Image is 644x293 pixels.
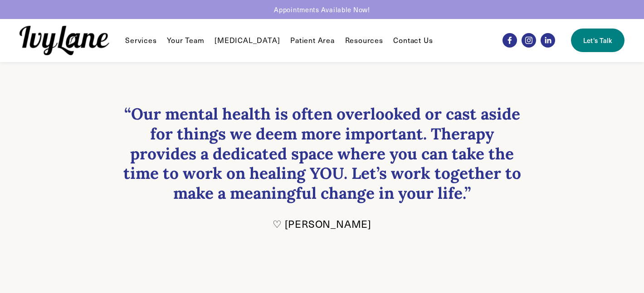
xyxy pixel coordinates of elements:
[503,33,517,48] a: Facebook
[541,33,555,48] a: LinkedIn
[118,217,526,231] p: ♡ [PERSON_NAME]
[125,35,156,46] a: folder dropdown
[125,36,156,45] span: Services
[167,35,204,46] a: Your Team
[522,33,536,48] a: Instagram
[393,35,433,46] a: Contact Us
[345,35,383,46] a: folder dropdown
[118,104,526,203] h3: “Our mental health is often overlooked or cast aside for things we deem more important. Therapy p...
[345,36,383,45] span: Resources
[571,29,624,52] a: Let's Talk
[290,35,335,46] a: Patient Area
[215,35,280,46] a: [MEDICAL_DATA]
[20,26,109,55] img: Ivy Lane Counseling &mdash; Therapy that works for you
